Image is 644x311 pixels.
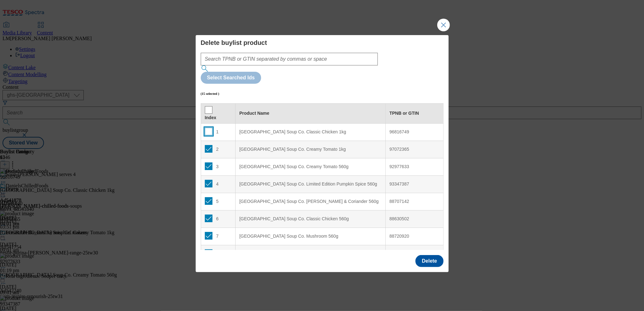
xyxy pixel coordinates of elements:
div: 3 [205,162,232,172]
div: Product Name [239,111,382,116]
div: TPNB or GTIN [389,111,439,116]
input: Search TPNB or GTIN separated by commas or space [201,53,378,65]
button: Close Modal [437,19,450,31]
div: 4 [205,180,232,189]
div: 93347387 [389,181,439,187]
div: 7 [205,232,232,241]
div: 96816749 [389,129,439,135]
button: Select Searched Ids [201,72,261,84]
div: 6 [205,215,232,224]
div: 88707142 [389,199,439,204]
button: Delete [415,255,443,267]
div: [GEOGRAPHIC_DATA] Soup Co. Creamy Tomato 1kg [239,147,382,152]
div: Index [205,115,232,121]
div: 97072365 [389,147,439,152]
div: Modal [196,35,449,272]
h6: (15 selected ) [201,92,219,95]
div: 88720920 [389,234,439,239]
h4: Delete buylist product [201,39,444,46]
div: [GEOGRAPHIC_DATA] Soup Co. Classic Chicken 1kg [239,129,382,135]
div: 88630502 [389,216,439,222]
div: 2 [205,145,232,154]
div: 1 [205,128,232,137]
div: [GEOGRAPHIC_DATA] Soup Co. Classic Chicken 560g [239,216,382,222]
div: [GEOGRAPHIC_DATA] Soup Co. [PERSON_NAME] & Coriander 560g [239,199,382,204]
div: 8 [205,249,232,259]
div: [GEOGRAPHIC_DATA] Soup Co. Limited Edition Pumpkin Spice 560g [239,181,382,187]
div: 5 [205,197,232,206]
div: [GEOGRAPHIC_DATA] Soup Co. Mushroom 560g [239,234,382,239]
div: 92977633 [389,164,439,170]
div: [GEOGRAPHIC_DATA] Soup Co. Creamy Tomato 560g [239,164,382,170]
